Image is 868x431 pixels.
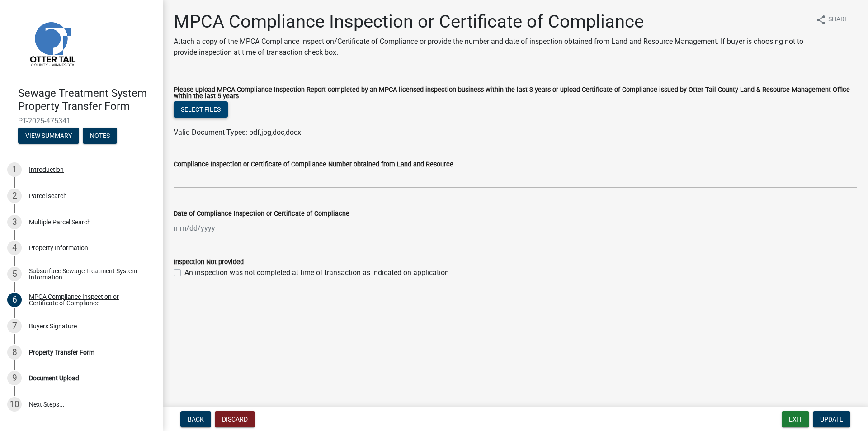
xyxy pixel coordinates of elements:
[83,133,117,140] wm-modal-confirm: Notes
[7,371,22,385] div: 9
[7,241,22,255] div: 4
[29,219,91,225] div: Multiple Parcel Search
[7,267,22,281] div: 5
[29,166,64,173] div: Introduction
[29,294,148,306] div: MPCA Compliance Inspection or Certificate of Compliance
[808,11,855,28] button: shareShare
[7,397,22,412] div: 10
[813,411,850,427] button: Update
[828,14,848,25] span: Share
[18,87,156,113] h4: Sewage Treatment System Property Transfer Form
[174,87,857,100] label: Please upload MPCA Compliance Inspection Report completed by an MPCA licensed inspection business...
[29,193,67,199] div: Parcel search
[174,11,808,33] h1: MPCA Compliance Inspection or Certificate of Compliance
[7,189,22,203] div: 2
[7,215,22,229] div: 3
[174,211,349,217] label: Date of Compliance Inspection or Certificate of Compliacne
[184,267,449,278] label: An inspection was not completed at time of transaction as indicated on application
[174,36,808,58] p: Attach a copy of the MPCA Compliance inspection/Certificate of Compliance or provide the number a...
[7,345,22,360] div: 8
[29,375,79,381] div: Document Upload
[18,117,145,125] span: PT-2025-475341
[29,349,94,355] div: Property Transfer Form
[29,245,88,251] div: Property Information
[29,268,148,280] div: Subsurface Sewage Treatment System Information
[215,411,255,427] button: Discard
[7,319,22,333] div: 7
[7,162,22,177] div: 1
[174,128,301,137] span: Valid Document Types: pdf,jpg,doc,docx
[816,14,826,25] i: share
[18,128,79,144] button: View Summary
[820,416,843,423] span: Update
[174,161,453,168] label: Compliance Inspection or Certificate of Compliance Number obtained from Land and Resource
[18,9,86,77] img: Otter Tail County, Minnesota
[180,411,211,427] button: Back
[188,416,204,423] span: Back
[782,411,809,427] button: Exit
[29,323,77,329] div: Buyers Signature
[174,259,244,265] label: Inspection Not provided
[174,101,228,118] button: Select files
[83,128,117,144] button: Notes
[18,133,79,140] wm-modal-confirm: Summary
[7,293,22,307] div: 6
[174,219,256,237] input: mm/dd/yyyy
